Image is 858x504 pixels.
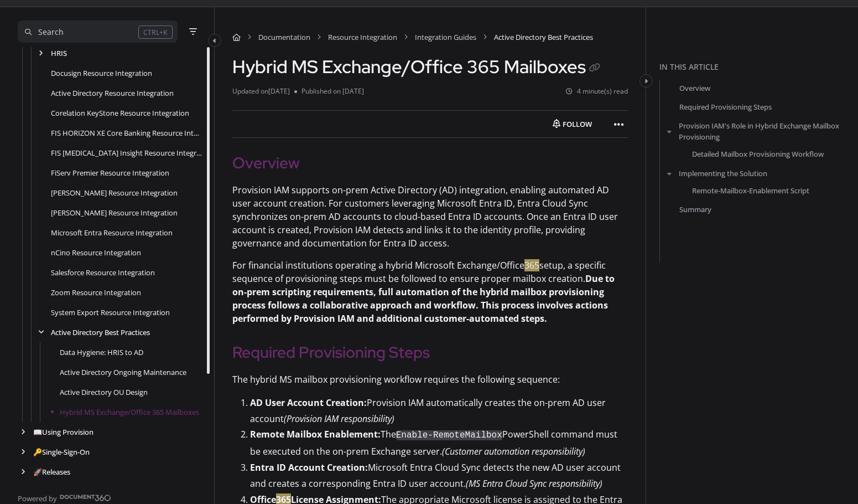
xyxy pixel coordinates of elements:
button: Copy link of Hybrid MS Exchange/Office 365 Mailboxes [586,60,604,78]
a: Implementing the Solution [679,167,767,178]
div: arrow [35,48,46,59]
span: 📖 [33,427,42,437]
a: FiServ Premier Resource Integration [51,167,169,178]
button: Category toggle [639,74,653,88]
div: arrow [35,327,46,338]
a: Jack Henry SilverLake Resource Integration [51,187,178,198]
a: Using Provision [33,426,93,438]
a: nCino Resource Integration [51,247,141,258]
mark: 365 [524,259,539,271]
a: Overview [679,83,710,94]
a: Active Directory Ongoing Maintenance [60,367,186,378]
div: arrow [18,467,29,477]
a: Documentation [258,32,310,43]
a: Zoom Resource Integration [51,287,141,298]
a: Jack Henry Symitar Resource Integration [51,207,178,218]
button: arrow [664,167,674,179]
strong: Entra ID Account Creation: [250,461,368,474]
span: 🔑 [33,447,42,457]
button: Follow [543,115,601,133]
a: Home [232,32,241,43]
div: Search [38,26,64,38]
a: Required Provisioning Steps [679,101,772,112]
h2: Required Provisioning Steps [232,341,628,364]
a: Docusign Resource Integration [51,68,152,79]
a: System Export Resource Integration [51,307,170,318]
a: Powered by Document360 - opens in a new tab [18,491,111,504]
a: Detailed Mailbox Provisioning Workflow [692,148,824,159]
em: (Provision IAM responsibility) [284,413,394,425]
em: (Customer automation responsibility) [442,445,585,457]
a: Salesforce Resource Integration [51,267,155,278]
a: Integration Guides [415,32,476,43]
li: Updated on [DATE] [232,86,294,97]
h2: Overview [232,151,628,174]
p: Provision IAM supports on-prem Active Directory (AD) integration, enabling automated AD user acco... [232,183,628,250]
a: FIS HORIZON XE Core Banking Resource Integration [51,127,203,138]
div: CTRL+K [138,25,173,39]
a: Provision IAM's Role in Hybrid Exchange Mailbox Provisioning [679,120,854,142]
span: 🚀 [33,467,42,477]
code: Enable-RemoteMailbox [396,430,502,440]
div: In this article [659,61,854,73]
p: Provision IAM automatically creates the on-prem AD user account [250,395,628,427]
span: Powered by [18,493,57,504]
a: Active Directory Best Practices [51,327,150,338]
button: Search [18,20,178,43]
a: Hybrid MS Exchange/Office 365 Mailboxes [60,407,199,418]
a: Active Directory Resource Integration [51,88,174,99]
div: arrow [18,447,29,457]
a: Microsoft Entra Resource Integration [51,227,173,238]
a: Resource Integration [328,32,397,43]
h1: Hybrid MS Exchange/Office 365 Mailboxes [232,56,604,78]
strong: AD User Account Creation: [250,397,367,409]
a: Corelation KeyStone Resource Integration [51,107,189,119]
a: Single-Sign-On [33,446,90,457]
button: Filter [186,25,200,38]
em: (MS Entra Cloud Sync responsibility) [466,477,602,490]
button: Category toggle [208,34,221,47]
a: Data Hygiene: HRIS to AD [60,347,143,358]
a: Active Directory OU Design [60,387,148,398]
p: The hybrid MS mailbox provisioning workflow requires the following sequence: [232,373,628,386]
a: Summary [679,204,711,215]
button: Article more options [610,115,628,133]
strong: Due to on-prem scripting requirements, full automation of the hybrid mailbox provisioning process... [232,272,615,325]
p: The PowerShell command must be executed on the on-prem Exchange server. [250,426,628,460]
button: arrow [664,125,674,137]
span: Active Directory Best Practices [494,32,593,43]
strong: Remote Mailbox Enablement: [250,428,381,440]
a: HRIS [51,48,67,59]
a: FIS IBS Insight Resource Integration [51,147,203,158]
li: Published on [DATE] [294,86,364,97]
p: Microsoft Entra Cloud Sync detects the new AD user account and creates a corresponding Entra ID u... [250,460,628,492]
li: 4 minute(s) read [566,86,628,97]
div: arrow [18,427,29,438]
a: Remote-Mailbox-Enablement Script [692,185,809,196]
a: Releases [33,466,70,477]
p: For financial institutions operating a hybrid Microsoft Exchange/Office setup, a specific sequenc... [232,259,628,325]
img: Document360 [60,495,111,501]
